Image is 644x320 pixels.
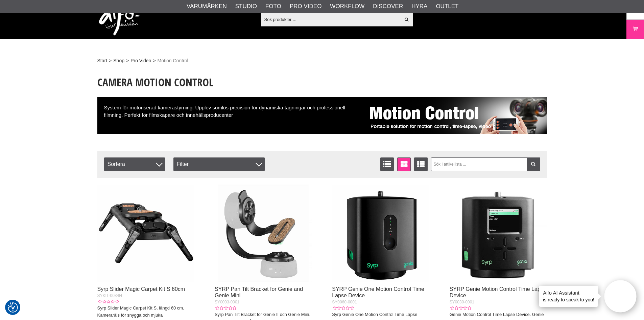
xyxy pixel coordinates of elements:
[450,286,546,298] a: SYRP Genie Motion Control Time Lapse Device
[290,2,321,11] a: Pro Video
[215,305,236,311] div: Kundbetyg: 0
[99,5,140,36] img: logo.png
[332,305,354,311] div: Kundbetyg: 0
[8,301,18,314] button: Samtyckesinställningar
[153,57,156,64] span: >
[97,185,195,282] img: Syrp Slider Magic Carpet Kit S 60cm
[265,2,281,11] a: Foto
[97,299,119,305] div: Kundbetyg: 0
[450,300,474,304] span: SY0030-0001
[431,157,540,171] input: Sök i artikellista ...
[261,14,401,24] input: Sök produkter ...
[450,305,471,311] div: Kundbetyg: 0
[173,157,265,171] div: Filter
[97,97,547,134] div: System för motoriserad kamerastyrning. Upplev sömlös precision för dynamiska tagningar och profes...
[8,302,18,313] img: Revisit consent button
[109,57,112,64] span: >
[97,75,547,90] h1: Camera Motion Control
[332,185,429,282] img: SYRP Genie One Motion Control Time Lapse Device
[126,57,129,64] span: >
[97,57,108,64] a: Start
[215,286,303,298] a: SYRP Pan Tilt Bracket for Genie and Genie Mini
[450,185,547,282] img: SYRP Genie Motion Control Time Lapse Device
[527,157,540,171] a: Filtrera
[364,97,547,134] img: Camera Motion Control
[130,57,151,64] a: Pro Video
[411,2,427,11] a: Hyra
[332,286,424,298] a: SYRP Genie One Motion Control Time Lapse Device
[97,286,185,292] a: Syrp Slider Magic Carpet Kit S 60cm
[158,57,188,64] span: Motion Control
[330,2,364,11] a: Workflow
[187,2,227,11] a: Varumärken
[539,286,598,307] div: is ready to speak to you!
[373,2,403,11] a: Discover
[414,157,428,171] a: Utökad listvisning
[332,300,357,304] span: SY0060-0001
[380,157,394,171] a: Listvisning
[97,293,122,298] span: SYKIT-0034H
[436,2,458,11] a: Outlet
[543,289,594,296] h4: Aifo AI Assistant
[113,57,124,64] a: Shop
[215,300,239,304] span: SY0003-0001
[104,157,165,171] span: Sortera
[397,157,411,171] a: Fönstervisning
[215,185,312,282] img: SYRP Pan Tilt Bracket for Genie and Genie Mini
[235,2,257,11] a: Studio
